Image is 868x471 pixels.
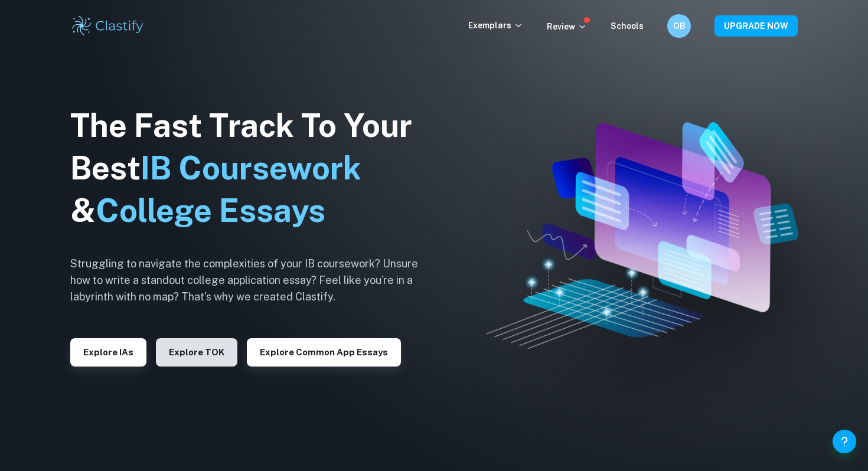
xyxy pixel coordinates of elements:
[156,346,237,357] a: Explore TOK
[96,192,325,229] span: College Essays
[70,256,436,305] h6: Struggling to navigate the complexities of your IB coursework? Unsure how to write a standout col...
[468,19,523,32] p: Exemplars
[70,338,146,367] button: Explore IAs
[156,338,237,367] button: Explore TOK
[611,21,644,31] a: Schools
[486,122,799,348] img: Clastify hero
[247,338,401,367] button: Explore Common App essays
[70,14,145,38] img: Clastify logo
[673,19,686,32] h6: OB
[70,346,146,357] a: Explore IAs
[714,15,798,37] button: UPGRADE NOW
[667,14,691,38] button: OB
[141,149,361,187] span: IB Coursework
[547,20,587,33] p: Review
[70,104,436,232] h1: The Fast Track To Your Best &
[247,346,401,357] a: Explore Common App essays
[833,430,856,453] button: Help and Feedback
